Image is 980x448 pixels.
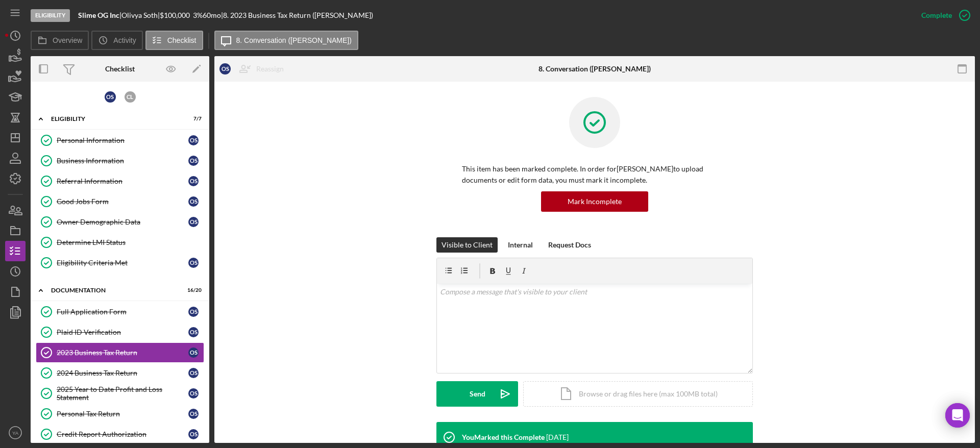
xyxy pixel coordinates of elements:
[188,258,199,268] div: O S
[36,171,204,191] a: Referral InformationOS
[53,36,82,44] label: Overview
[145,31,203,50] button: Checklist
[36,404,204,424] a: Personal Tax ReturnOS
[91,31,142,50] button: Activity
[57,238,204,246] div: Determine LMI Status
[442,237,493,253] div: Visible to Client
[57,349,188,357] div: 2023 Business Tax Return
[57,177,188,185] div: Referral Information
[31,9,70,22] div: Eligibility
[188,217,199,227] div: O S
[462,433,545,441] div: You Marked this Complete
[57,136,188,144] div: Personal Information
[36,253,204,273] a: Eligibility Criteria MetOS
[12,430,19,436] text: YA
[538,65,651,73] div: 8. Conversation ([PERSON_NAME])
[188,347,199,358] div: O S
[57,385,188,402] div: 2025 Year to Date Profit and Loss Statement
[436,381,518,407] button: Send
[183,116,202,122] div: 7 / 7
[470,381,485,407] div: Send
[188,388,199,399] div: O S
[543,237,596,253] button: Request Docs
[57,369,188,377] div: 2024 Business Tax Return
[503,237,538,253] button: Internal
[911,5,975,26] button: Complete
[188,409,199,419] div: O S
[36,232,204,253] a: Determine LMI Status
[188,196,199,207] div: O S
[188,327,199,337] div: O S
[193,11,203,19] div: 3 %
[36,383,204,404] a: 2025 Year to Date Profit and Loss StatementOS
[57,328,188,336] div: Plaid ID Verification
[57,308,188,316] div: Full Application Form
[546,433,569,441] time: 2025-09-08 19:47
[188,368,199,378] div: O S
[188,176,199,186] div: O S
[203,11,221,19] div: 60 mo
[36,130,204,151] a: Personal InformationOS
[188,429,199,439] div: O S
[236,36,352,44] label: 8. Conversation ([PERSON_NAME])
[541,191,648,212] button: Mark Incomplete
[5,422,26,443] button: YA
[36,363,204,383] a: 2024 Business Tax ReturnOS
[508,237,533,253] div: Internal
[568,191,622,212] div: Mark Incomplete
[105,65,135,73] div: Checklist
[167,36,197,44] label: Checklist
[57,410,188,418] div: Personal Tax Return
[36,424,204,444] a: Credit Report AuthorizationOS
[57,259,188,267] div: Eligibility Criteria Met
[462,163,727,186] p: This item has been marked complete. In order for [PERSON_NAME] to upload documents or edit form d...
[78,11,121,19] div: |
[57,430,188,438] div: Credit Report Authorization
[436,237,498,253] button: Visible to Client
[51,116,176,122] div: Eligibility
[256,59,284,79] div: Reassign
[36,302,204,322] a: Full Application FormOS
[51,287,176,293] div: Documentation
[36,212,204,232] a: Owner Demographic DataOS
[57,157,188,165] div: Business Information
[945,403,970,428] div: Open Intercom Messenger
[219,63,231,74] div: O S
[548,237,591,253] div: Request Docs
[78,11,119,19] b: Slime OG Inc
[36,342,204,363] a: 2023 Business Tax ReturnOS
[183,287,202,293] div: 16 / 20
[221,11,373,19] div: | 8. 2023 Business Tax Return ([PERSON_NAME])
[188,307,199,317] div: O S
[160,11,190,19] span: $100,000
[36,322,204,342] a: Plaid ID VerificationOS
[121,11,160,19] div: Olivya Soth |
[214,59,294,79] button: OSReassign
[921,5,952,26] div: Complete
[188,156,199,166] div: O S
[57,218,188,226] div: Owner Demographic Data
[36,151,204,171] a: Business InformationOS
[36,191,204,212] a: Good Jobs FormOS
[125,91,136,103] div: C L
[31,31,89,50] button: Overview
[57,197,188,206] div: Good Jobs Form
[214,31,358,50] button: 8. Conversation ([PERSON_NAME])
[113,36,136,44] label: Activity
[105,91,116,103] div: O S
[188,135,199,145] div: O S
